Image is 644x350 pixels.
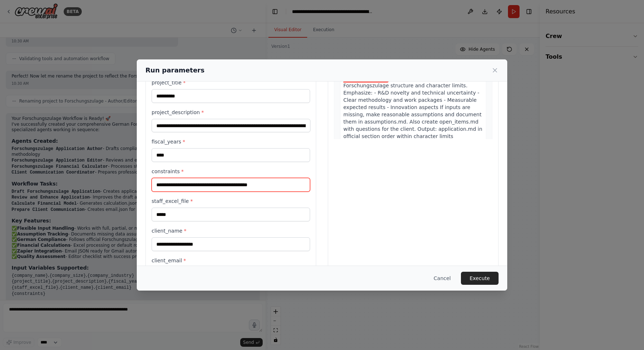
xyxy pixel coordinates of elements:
h2: Run parameters [145,65,204,75]
label: fiscal_years [152,138,310,145]
label: constraints [152,168,310,175]
label: project_title [152,79,310,86]
label: client_name [152,227,310,234]
label: client_email [152,257,310,264]
label: project_description [152,109,310,116]
button: Cancel [428,272,457,285]
span: . Follow the official German Forschungszulage structure and character limits. Emphasize: - R&D no... [343,75,482,139]
label: staff_excel_file [152,197,310,205]
button: Execute [461,272,499,285]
